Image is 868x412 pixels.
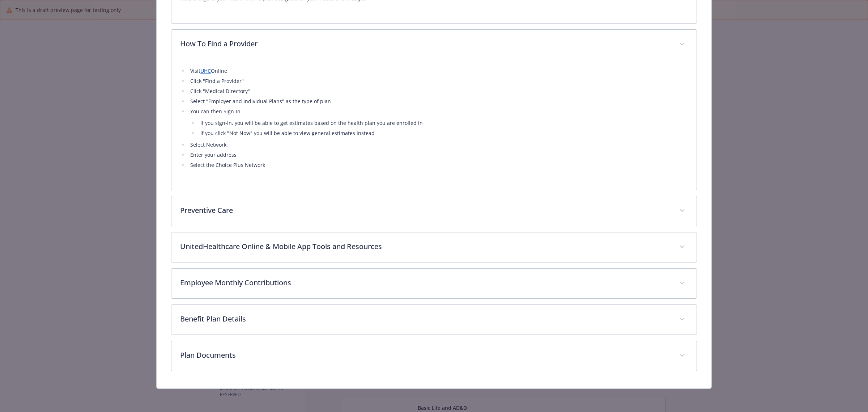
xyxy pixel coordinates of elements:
li: If you sign-in, you will be able to get estimates based on the health plan you are enrolled in [198,119,688,127]
div: UnitedHealthcare Online & Mobile App Tools and Resources [171,232,697,262]
li: Visit Online [188,67,688,75]
li: Click "Find a Provider" [188,77,688,85]
div: Benefit Plan Details [171,305,697,335]
p: Employee Monthly Contributions [180,277,671,288]
li: Select "Employer and Individual Plans" as the type of plan [188,97,688,106]
li: Enter your address [188,151,688,159]
p: Plan Documents [180,350,671,361]
li: Click "Medical Directory" [188,87,688,96]
li: You can then Sign-In [188,107,688,138]
div: Preventive Care [171,196,697,226]
div: Employee Monthly Contributions [171,269,697,298]
p: How To Find a Provider [180,38,671,49]
div: How To Find a Provider [171,30,697,59]
li: Select the Choice Plus Network [188,161,688,169]
p: UnitedHealthcare Online & Mobile App Tools and Resources [180,241,671,252]
li: If you click "Not Now" you will be able to view general estimates instead [198,129,688,138]
p: Benefit Plan Details [180,314,671,324]
li: Select Network: [188,140,688,149]
a: UHC [200,67,211,74]
p: Preventive Care [180,205,671,216]
div: Plan Documents [171,341,697,371]
div: How To Find a Provider [171,59,697,190]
